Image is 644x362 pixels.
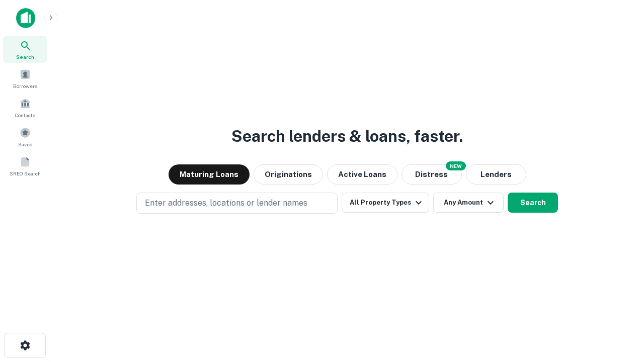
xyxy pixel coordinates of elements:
[3,123,47,150] a: Saved
[169,164,250,185] button: Maturing Loans
[3,94,47,121] a: Contacts
[231,124,463,148] h3: Search lenders & loans, faster.
[254,164,323,185] button: Originations
[3,152,47,179] a: SREO Search
[15,111,35,119] span: Contacts
[327,164,397,185] button: Active Loans
[13,82,37,90] span: Borrowers
[3,36,47,63] a: Search
[10,169,41,177] span: SREO Search
[401,164,462,185] button: Search distressed loans with lien and other non-mortgage details.
[433,193,504,213] button: Any Amount
[16,53,34,61] span: Search
[136,193,338,214] button: Enter addresses, locations or lender names
[594,282,644,330] iframe: Chat Widget
[466,164,526,185] button: Lenders
[16,8,35,28] img: capitalize-icon.png
[446,161,466,170] div: NEW
[3,65,47,92] a: Borrowers
[18,140,33,148] span: Saved
[508,193,558,213] button: Search
[342,193,429,213] button: All Property Types
[145,197,307,209] p: Enter addresses, locations or lender names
